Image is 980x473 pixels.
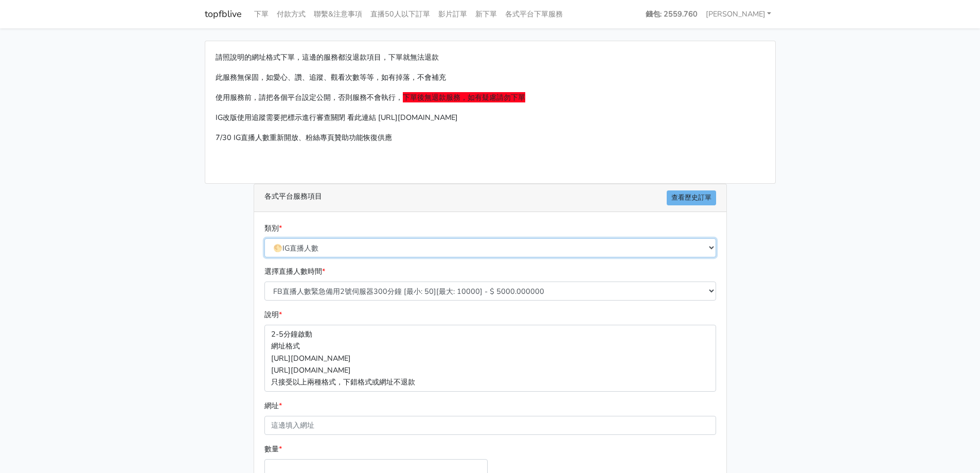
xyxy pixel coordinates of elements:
a: [PERSON_NAME] [702,4,776,24]
a: 各式平台下單服務 [501,4,567,24]
a: topfblive [205,4,242,24]
a: 查看歷史訂單 [667,190,716,205]
input: 這邊填入網址 [264,416,716,435]
a: 影片訂單 [434,4,471,24]
p: 使用服務前，請把各個平台設定公開，否則服務不會執行， [216,92,765,103]
a: 聯繫&注意事項 [310,4,366,24]
div: 各式平台服務項目 [254,184,726,212]
a: 直播50人以下訂單 [366,4,434,24]
a: 新下單 [471,4,501,24]
label: 說明 [264,309,282,321]
a: 錢包: 2559.760 [642,4,702,24]
p: 7/30 IG直播人數重新開放、粉絲專頁贊助功能恢復供應 [216,132,765,144]
label: 數量 [264,443,282,455]
label: 網址 [264,400,282,412]
span: 下單後無退款服務，如有疑慮請勿下單 [403,92,525,102]
p: 請照說明的網址格式下單，這邊的服務都沒退款項目，下單就無法退款 [216,51,765,63]
p: 2-5分鐘啟動 網址格式 [URL][DOMAIN_NAME] [URL][DOMAIN_NAME] 只接受以上兩種格式，下錯格式或網址不退款 [264,325,716,391]
strong: 錢包: 2559.760 [646,9,698,19]
label: 選擇直播人數時間 [264,266,325,277]
label: 類別 [264,222,282,234]
p: IG改版使用追蹤需要把標示進行審查關閉 看此連結 [URL][DOMAIN_NAME] [216,112,765,124]
p: 此服務無保固，如愛心、讚、追蹤、觀看次數等等，如有掉落，不會補充 [216,72,765,83]
a: 下單 [250,4,273,24]
a: 付款方式 [273,4,310,24]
